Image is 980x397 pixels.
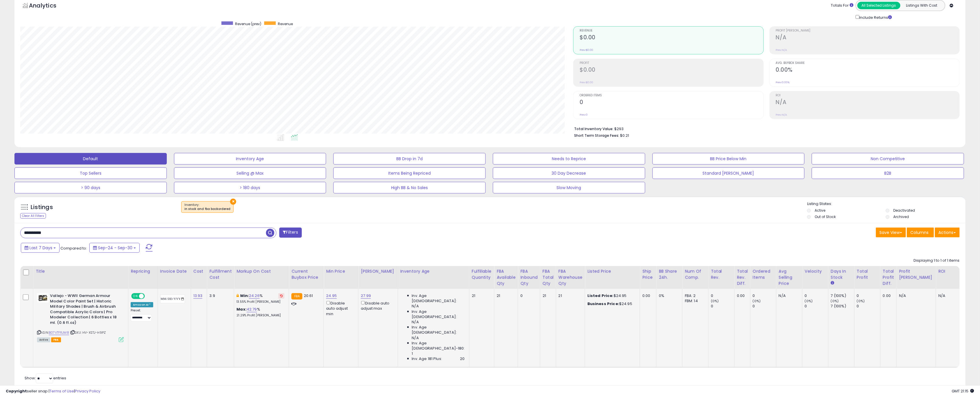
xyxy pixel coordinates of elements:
span: 2025-10-8 21:15 GMT [952,388,974,394]
button: High BB & No Sales [333,182,486,193]
span: Inv. Age [DEMOGRAPHIC_DATA]: [412,309,465,320]
button: Top Sellers [14,167,167,179]
div: BB Share 24h. [659,268,680,280]
h5: Analytics [29,1,68,11]
span: Profit [580,62,763,65]
span: Revenue [580,29,763,32]
div: N/A [899,293,931,298]
div: 0 [711,293,734,298]
a: Privacy Policy [75,388,100,394]
b: Vallejo - WWII German Armour Model Color Paint Set | Historic Military Shades | Brush & Airbrush ... [50,293,120,327]
span: OFF [144,294,153,299]
div: 21 [543,293,552,298]
div: Ship Price [642,268,654,280]
div: 0 [753,304,776,309]
span: Inv. Age [DEMOGRAPHIC_DATA]-180: [412,341,465,351]
label: Deactivated [893,208,915,213]
button: Selling @ Max [174,167,326,179]
div: Fulfillable Quantity [472,268,492,280]
div: Total Profit [857,268,878,280]
div: FBA Available Qty [497,268,515,287]
div: % [236,307,284,317]
a: 27.99 [361,293,371,299]
div: ASIN: [37,293,124,341]
div: 0 [805,304,828,309]
span: Compared to: [60,245,87,251]
div: FBM: 14 [685,298,704,304]
button: Listings With Cost [900,2,943,9]
span: Avg. Buybox Share [776,62,959,65]
div: Fulfillment Cost [209,268,232,280]
img: 41DztRirZ3L._SL40_.jpg [37,293,49,302]
span: ROI [776,94,959,97]
div: 21 [497,293,513,298]
small: Prev: $0.00 [580,81,593,84]
span: N/A [412,304,419,309]
li: $293 [574,125,955,132]
small: Prev: 0.00% [776,81,790,84]
label: Out of Stock [815,214,836,219]
div: seller snap | | [6,389,100,394]
div: Markup on Cost [236,268,286,274]
small: (0%) [831,299,839,303]
div: FBA Warehouse Qty [559,268,583,287]
div: Totals For [831,3,854,8]
div: $24.95 [587,301,635,306]
button: Needs to Reprice [493,153,645,165]
div: N/A [779,293,798,298]
span: Inventory : [184,203,230,211]
button: Columns [907,228,934,237]
div: 3.9 [209,293,230,298]
b: Max: [236,306,247,312]
div: Displaying 1 to 1 of 1 items [914,258,960,263]
h2: 0 [580,99,763,107]
div: Listed Price [587,268,637,274]
small: Prev: 0 [580,113,588,117]
b: Min: [241,293,249,298]
span: All listings currently available for purchase on Amazon [37,337,50,342]
div: in stock and fba backordered [184,207,230,211]
button: BB Price Below Min [652,153,805,165]
div: Repricing [131,268,155,274]
span: N/A [412,335,419,341]
div: Inventory Age [400,268,467,274]
th: CSV column name: cust_attr_3_Invoice Date [158,266,191,289]
button: Actions [935,228,960,237]
span: Ordered Items [580,94,763,97]
div: 0 [805,293,828,298]
div: 0 [753,293,776,298]
a: 13.93 [193,293,203,299]
small: (0%) [805,299,813,303]
div: FBA: 2 [685,293,704,298]
div: 0.00 [883,293,892,298]
h2: 0.00% [776,67,959,74]
span: Sep-24 - Sep-30 [98,245,132,251]
button: All Selected Listings [857,2,901,9]
small: (0%) [857,299,865,303]
button: Items Being Repriced [333,167,486,179]
small: Prev: N/A [776,48,787,52]
span: 1 [412,351,413,356]
button: Last 7 Days [21,243,60,253]
div: Total Profit Diff. [883,268,894,287]
button: Inventory Age [174,153,326,165]
span: Revenue [278,21,293,26]
div: Profit [PERSON_NAME] [899,268,933,280]
div: 21 [472,293,490,298]
p: Listing States: [807,201,965,207]
div: N/A [938,293,957,298]
span: | SKU: HV-XSTJ-H9PZ [70,330,106,335]
div: Ordered Items [753,268,774,280]
div: Disable auto adjust min [326,300,354,317]
div: Velocity [805,268,826,274]
button: BB Drop in 7d [333,153,486,165]
div: Clear All Filters [20,213,46,219]
div: 7 (100%) [831,293,854,298]
small: Prev: $0.00 [580,48,593,52]
span: Profit [PERSON_NAME] [776,29,959,32]
div: Invoice Date [160,268,188,274]
h2: N/A [776,34,959,42]
span: ON [132,294,139,299]
div: Total Rev. Diff. [737,268,748,287]
div: 0.00 [737,293,746,298]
